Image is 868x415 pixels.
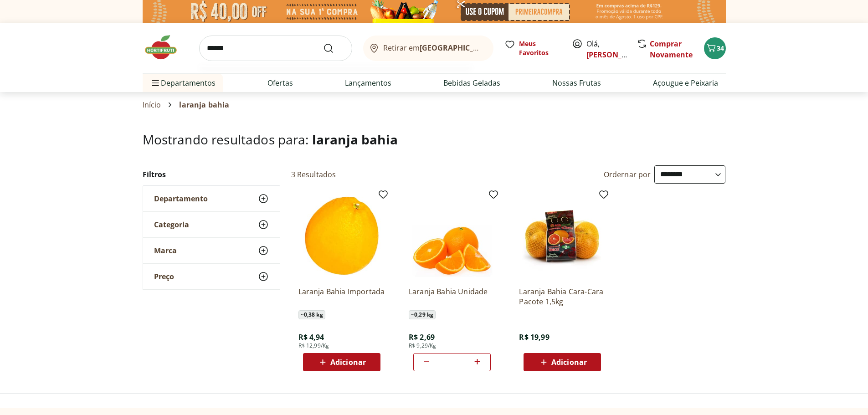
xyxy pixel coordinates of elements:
span: Retirar em [383,44,484,52]
button: Carrinho [704,37,726,59]
h2: 3 Resultados [291,169,336,179]
span: Meus Favoritos [519,39,561,57]
span: R$ 19,99 [519,332,549,342]
span: Olá, [586,38,627,60]
button: Preço [143,264,280,289]
span: ~ 0,29 kg [409,310,436,319]
span: R$ 2,69 [409,332,435,342]
a: Início [143,101,161,109]
b: [GEOGRAPHIC_DATA]/[GEOGRAPHIC_DATA] [420,43,573,53]
a: Açougue e Peixaria [653,77,718,88]
span: R$ 9,29/Kg [409,342,437,349]
h1: Mostrando resultados para: [143,132,726,147]
span: Adicionar [551,359,587,366]
span: Departamento [154,194,208,203]
a: Meus Favoritos [504,39,561,57]
label: Ordernar por [604,169,651,179]
a: Bebidas Geladas [443,77,500,88]
a: Nossas Frutas [552,77,601,88]
img: Laranja Bahia Unidade [409,193,495,279]
button: Submit Search [323,43,345,54]
span: Adicionar [330,359,366,366]
span: ~ 0,38 kg [298,310,325,319]
a: Ofertas [267,77,293,88]
span: R$ 12,99/Kg [298,342,329,349]
span: Marca [154,246,177,255]
a: [PERSON_NAME] [586,50,646,60]
button: Menu [150,72,161,94]
span: R$ 4,94 [298,332,324,342]
span: 34 [717,44,724,52]
a: Laranja Bahia Unidade [409,287,495,307]
a: Comprar Novamente [650,39,693,60]
button: Departamento [143,186,280,211]
h2: Filtros [143,165,280,184]
span: Categoria [154,220,189,229]
button: Categoria [143,212,280,237]
img: Laranja Bahia Importada [298,193,385,279]
a: Lançamentos [345,77,391,88]
img: Laranja Bahia Cara-Cara Pacote 1,5kg [519,193,606,279]
input: search [199,36,352,61]
span: laranja bahia [179,101,229,109]
a: Laranja Bahia Importada [298,287,385,307]
span: Preço [154,272,174,281]
button: Adicionar [303,353,380,371]
button: Marca [143,238,280,263]
span: laranja bahia [312,131,398,148]
img: Hortifruti [143,34,188,61]
button: Adicionar [524,353,601,371]
span: Departamentos [150,72,216,94]
a: Laranja Bahia Cara-Cara Pacote 1,5kg [519,287,606,307]
button: Retirar em[GEOGRAPHIC_DATA]/[GEOGRAPHIC_DATA] [363,36,493,61]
